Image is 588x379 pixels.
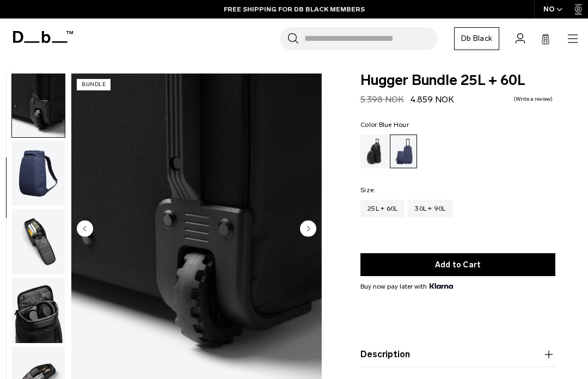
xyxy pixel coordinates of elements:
[224,4,365,14] a: FREE SHIPPING FOR DB BLACK MEMBERS
[360,253,555,276] button: Add to Cart
[513,96,553,102] a: Write a review
[360,282,453,291] span: Buy now pay later with
[360,74,555,88] span: Hugger Bundle 25L + 60L
[12,209,65,274] img: Hugger 25L + 60L Blue Hour
[360,348,555,361] button: Description
[360,187,375,193] legend: Size:
[11,209,65,275] button: Hugger 25L + 60L Blue Hour
[12,278,65,343] img: Hugger 25L + 60L Blue Hour
[77,79,111,90] p: Bundle
[11,277,65,344] button: Hugger 25L + 60L Blue Hour
[300,221,316,239] button: Next slide
[11,72,65,138] button: Hugger 25L + 60L Blue Hour
[430,283,453,289] img: {"height" => 20, "alt" => "Klarna"}
[360,94,404,105] s: 5.398 NOK
[360,200,405,217] a: 25L + 60L
[360,135,388,168] a: Black Out
[379,121,409,129] span: Blue Hour
[12,72,65,138] img: Hugger 25L + 60L Blue Hour
[411,94,454,105] span: 4.859 NOK
[360,121,409,128] legend: Color:
[454,27,499,50] a: Db Black
[12,140,65,206] img: Hugger 25L + 60L Blue Hour
[77,221,93,239] button: Previous slide
[11,140,65,206] button: Hugger 25L + 60L Blue Hour
[390,135,417,168] a: Blue Hour
[408,200,452,217] a: 30L + 90L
